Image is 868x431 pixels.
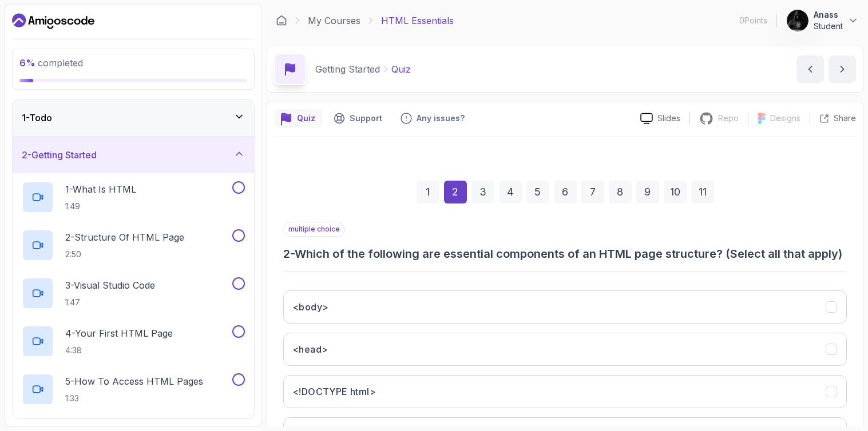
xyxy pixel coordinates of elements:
[12,12,94,30] a: Dashboard
[609,181,632,203] div: 8
[787,10,808,31] img: user profile image
[739,15,767,26] p: 0 Points
[417,113,465,124] p: Any issues?
[283,290,847,324] button: <body>
[22,111,52,125] h3: 1 - Todo
[22,325,245,357] button: 4-Your First HTML Page4:38
[22,373,245,405] button: 5-How To Access HTML Pages1:33
[19,57,35,69] span: 6 %
[350,113,382,124] p: Support
[391,62,411,76] p: Quiz
[834,113,856,124] p: Share
[796,55,824,83] button: previous content
[444,181,467,203] div: 2
[65,393,203,404] p: 1:33
[283,222,345,237] p: multiple choice
[308,14,360,27] a: My Courses
[636,181,659,203] div: 9
[417,181,439,203] div: 1
[283,333,847,366] button: <head>
[810,113,856,124] button: Share
[65,278,155,292] p: 3 - Visual Studio Code
[786,9,859,32] button: user profile imageAnassStudent
[718,113,739,124] p: Repo
[65,326,173,340] p: 4 - Your First HTML Page
[13,137,254,173] button: 2-Getting Started
[65,297,155,308] p: 1:47
[293,385,376,398] h3: <!DOCTYPE html>
[293,300,328,314] h3: <body>
[526,181,549,203] div: 5
[293,342,328,356] h3: <head>
[65,201,136,212] p: 1:49
[770,113,800,124] p: Designs
[327,109,389,127] button: Support button
[664,181,687,203] div: 10
[297,113,315,124] p: Quiz
[13,99,254,136] button: 1-Todo
[65,230,184,244] p: 2 - Structure Of HTML Page
[276,15,287,26] a: Dashboard
[22,229,245,261] button: 2-Structure Of HTML Page2:50
[283,246,847,262] h3: 2 - Which of the following are essential components of an HTML page structure? (Select all that a...
[22,277,245,309] button: 3-Visual Studio Code1:47
[65,345,173,356] p: 4:38
[22,148,97,162] h3: 2 - Getting Started
[381,14,454,27] p: HTML Essentials
[631,113,689,125] a: Slides
[814,9,843,21] p: Anass
[814,21,843,32] p: Student
[65,182,136,196] p: 1 - What Is HTML
[691,181,714,203] div: 11
[274,109,322,127] button: quiz button
[19,57,83,69] span: completed
[499,181,522,203] div: 4
[829,55,856,83] button: next content
[554,181,577,203] div: 6
[581,181,604,203] div: 7
[283,375,847,408] button: <!DOCTYPE html>
[471,181,494,203] div: 3
[394,109,471,127] button: Feedback button
[315,62,380,76] p: Getting Started
[22,181,245,213] button: 1-What Is HTML1:49
[65,374,203,388] p: 5 - How To Access HTML Pages
[657,113,680,124] p: Slides
[65,249,184,260] p: 2:50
